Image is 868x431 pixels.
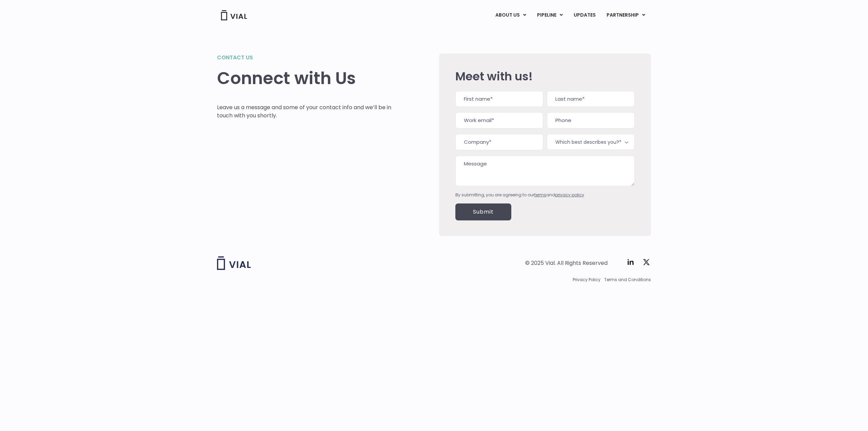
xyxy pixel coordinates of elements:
[217,68,392,88] h1: Connect with Us
[601,9,651,21] a: PARTNERSHIPMenu Toggle
[604,277,651,283] a: Terms and Conditions
[547,91,635,107] input: Last name*
[525,259,608,267] div: © 2025 Vial. All Rights Reserved
[455,91,543,107] input: First name*
[573,277,600,283] a: Privacy Policy
[455,203,511,220] input: Submit
[490,9,531,21] a: ABOUT USMenu Toggle
[547,134,635,150] span: Which best describes you?*
[547,112,635,129] input: Phone
[455,192,635,198] div: By submitting, you are agreeing to our and
[220,10,248,20] img: Vial Logo
[455,112,543,129] input: Work email*
[217,54,392,62] h2: Contact us
[455,134,543,150] input: Company*
[568,9,601,21] a: UPDATES
[455,70,635,83] h2: Meet with us!
[532,9,568,21] a: PIPELINEMenu Toggle
[534,192,546,198] a: terms
[555,192,584,198] a: privacy policy
[217,103,392,120] p: Leave us a message and some of your contact info and we’ll be in touch with you shortly.
[217,256,251,270] img: Vial logo wih "Vial" spelled out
